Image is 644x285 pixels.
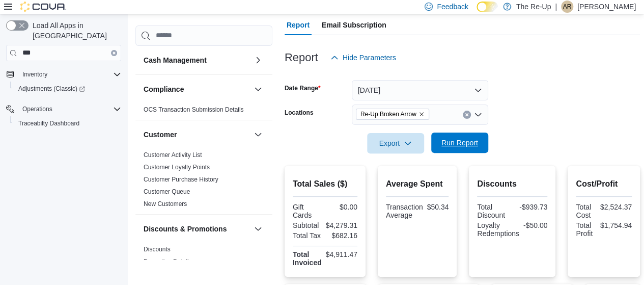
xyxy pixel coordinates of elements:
[18,119,79,127] span: Traceabilty Dashboard
[437,2,468,12] span: Feedback
[326,250,357,258] div: $4,911.47
[367,133,424,153] button: Export
[144,176,218,183] a: Customer Purchase History
[386,203,423,219] div: Transaction Average
[144,151,202,159] span: Customer Activity List
[144,200,187,208] span: New Customers
[523,221,547,229] div: -$50.00
[477,178,547,190] h2: Discounts
[252,128,264,141] button: Customer
[135,149,272,214] div: Customer
[285,109,314,117] label: Locations
[144,129,177,140] h3: Customer
[561,1,573,13] div: Aaron Remington
[10,82,125,96] a: Adjustments (Classic)
[144,55,250,65] button: Cash Management
[144,258,192,265] a: Promotion Details
[14,117,121,129] span: Traceabilty Dashboard
[576,178,632,190] h2: Cost/Profit
[2,102,125,116] button: Operations
[427,203,449,211] div: $50.34
[144,188,190,196] span: Customer Queue
[293,221,322,229] div: Subtotal
[293,250,322,267] strong: Total Invoiced
[22,70,47,79] span: Inventory
[600,203,632,211] div: $2,524.37
[144,224,250,234] button: Discounts & Promotions
[252,223,264,235] button: Discounts & Promotions
[287,15,310,35] span: Report
[463,111,471,119] button: Clear input
[6,63,121,157] nav: Complex example
[352,80,488,100] button: [DATE]
[252,83,264,95] button: Compliance
[514,203,547,211] div: -$939.73
[144,106,244,113] a: OCS Transaction Submission Details
[516,1,551,13] p: The Re-Up
[144,188,190,195] a: Customer Queue
[474,111,482,119] button: Open list of options
[18,103,121,115] span: Operations
[144,257,192,266] span: Promotion Details
[18,68,51,81] button: Inventory
[144,84,184,94] h3: Compliance
[563,1,572,13] span: AR
[600,221,632,229] div: $1,754.94
[144,175,218,184] span: Customer Purchase History
[22,105,52,113] span: Operations
[431,133,488,153] button: Run Report
[18,103,57,115] button: Operations
[477,12,477,13] span: Dark Mode
[144,163,210,171] span: Customer Loyalty Points
[577,1,636,13] p: [PERSON_NAME]
[144,84,250,94] button: Compliance
[10,116,125,131] button: Traceabilty Dashboard
[135,103,272,120] div: Compliance
[285,84,321,92] label: Date Range
[441,138,478,148] span: Run Report
[360,109,416,119] span: Re-Up Broken Arrow
[327,203,357,211] div: $0.00
[111,50,117,56] button: Clear input
[285,51,318,64] h3: Report
[252,54,264,66] button: Cash Management
[144,164,210,171] a: Customer Loyalty Points
[14,83,89,95] a: Adjustments (Classic)
[418,111,425,117] button: Remove Re-Up Broken Arrow from selection in this group
[555,1,557,13] p: |
[477,221,519,238] div: Loyalty Redemptions
[20,2,66,12] img: Cova
[18,85,85,93] span: Adjustments (Classic)
[356,109,429,120] span: Re-Up Broken Arrow
[144,55,207,65] h3: Cash Management
[477,203,510,219] div: Total Discount
[144,246,171,253] a: Discounts
[293,203,323,219] div: Gift Cards
[322,15,386,35] span: Email Subscription
[293,178,357,190] h2: Total Sales ($)
[326,221,357,229] div: $4,279.31
[135,243,272,284] div: Discounts & Promotions
[343,53,396,63] span: Hide Parameters
[144,106,244,114] span: OCS Transaction Submission Details
[14,117,83,129] a: Traceabilty Dashboard
[386,178,449,190] h2: Average Spent
[144,129,250,140] button: Customer
[144,245,171,253] span: Discounts
[14,83,121,95] span: Adjustments (Classic)
[576,203,596,219] div: Total Cost
[144,200,187,208] a: New Customers
[29,20,121,41] span: Load All Apps in [GEOGRAPHIC_DATA]
[327,231,357,240] div: $682.16
[326,47,400,68] button: Hide Parameters
[144,151,202,159] a: Customer Activity List
[477,2,498,12] input: Dark Mode
[18,68,121,81] span: Inventory
[373,133,418,153] span: Export
[576,221,596,238] div: Total Profit
[144,224,227,234] h3: Discounts & Promotions
[293,231,323,240] div: Total Tax
[2,67,125,82] button: Inventory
